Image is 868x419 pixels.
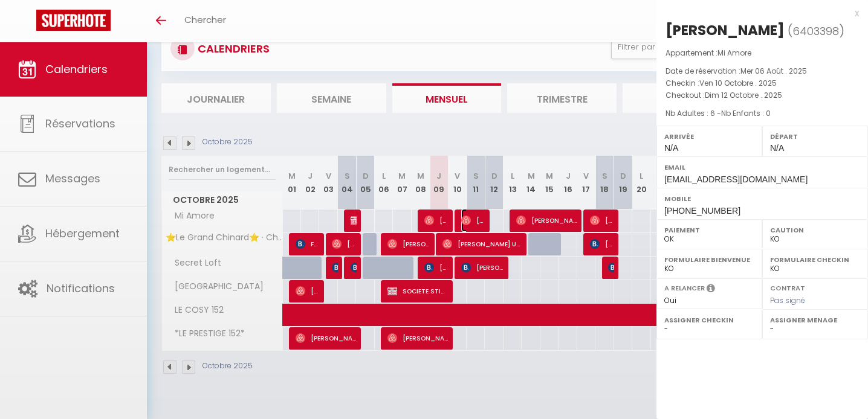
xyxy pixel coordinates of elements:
i: Sélectionner OUI si vous souhaiter envoyer les séquences de messages post-checkout [707,283,715,296]
div: x [656,6,859,21]
label: Arrivée [664,130,754,142]
p: Appartement : [666,47,859,59]
span: 6403398 [792,24,839,39]
span: [PHONE_NUMBER] [664,206,740,216]
p: Checkin : [666,77,859,89]
span: Nb Enfants : 0 [721,108,771,118]
span: Mi Amore [717,48,751,58]
span: Ven 10 Octobre . 2025 [699,78,777,88]
label: Paiement [664,224,754,236]
span: N/A [770,143,784,153]
label: Départ [770,130,860,142]
span: Pas signé [770,295,805,305]
label: Mobile [664,193,860,205]
span: [EMAIL_ADDRESS][DOMAIN_NAME] [664,174,808,184]
label: Assigner Checkin [664,314,754,326]
span: ( ) [788,22,844,39]
div: [PERSON_NAME] [666,21,785,40]
label: Formulaire Bienvenue [664,254,754,266]
label: Assigner Menage [770,314,860,326]
span: Dim 12 Octobre . 2025 [705,90,782,100]
label: Email [664,161,860,173]
label: Contrat [770,283,805,291]
span: Mer 06 Août . 2025 [740,66,807,76]
p: Date de réservation : [666,65,859,77]
label: Caution [770,224,860,236]
label: Formulaire Checkin [770,254,860,266]
label: A relancer [664,283,705,293]
span: N/A [664,143,678,153]
span: Nb Adultes : 6 - [666,108,771,118]
p: Checkout : [666,89,859,101]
